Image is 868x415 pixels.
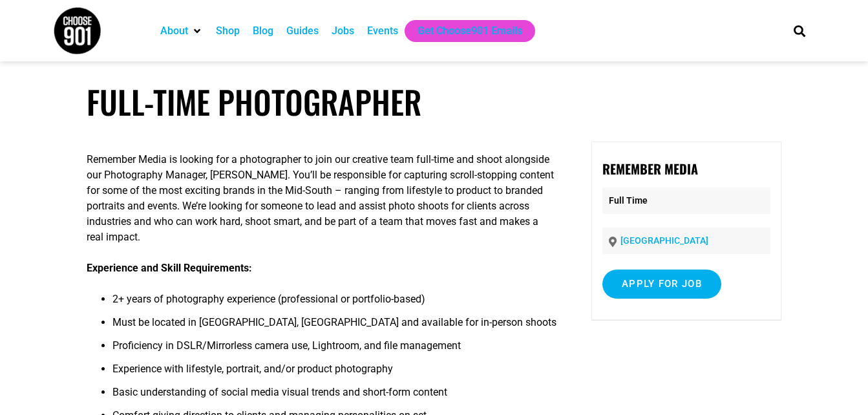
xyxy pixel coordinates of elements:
a: Events [367,23,398,39]
a: Shop [216,23,240,39]
strong: Experience and Skill Requirements: [87,262,252,274]
div: About [154,20,209,42]
a: Blog [253,23,273,39]
p: Remember Media is looking for a photographer to join our creative team full-time and shoot alongs... [87,152,556,245]
li: Experience with lifestyle, portrait, and/or product photography [112,361,556,385]
a: [GEOGRAPHIC_DATA] [620,235,708,246]
input: Apply for job [602,270,721,299]
div: Search [789,20,810,41]
nav: Main nav [154,20,772,42]
strong: Remember Media [602,159,698,178]
li: Proficiency in DSLR/Mirrorless camera use, Lightroom, and file management [112,338,556,361]
p: Full Time [602,187,770,214]
a: Jobs [332,23,354,39]
a: Guides [286,23,319,39]
a: Get Choose901 Emails [418,23,522,39]
li: 2+ years of photography experience (professional or portfolio-based) [112,292,556,315]
h1: Full-Time Photographer [87,83,781,121]
li: Must be located in [GEOGRAPHIC_DATA], [GEOGRAPHIC_DATA] and available for in-person shoots [112,315,556,338]
a: About [160,23,188,39]
li: Basic understanding of social media visual trends and short-form content [112,385,556,408]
